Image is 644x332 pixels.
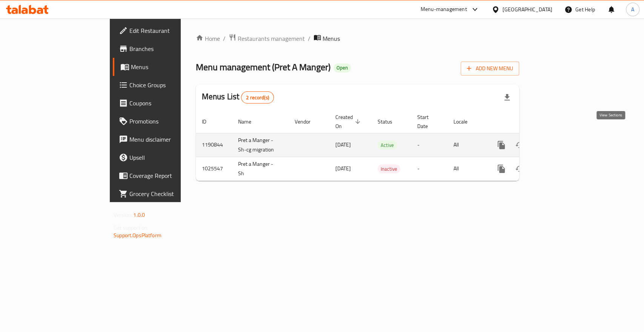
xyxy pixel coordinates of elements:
a: Edit Restaurant [113,22,217,40]
span: Coverage Report [129,171,211,180]
span: Choice Groups [129,80,211,90]
h2: Menus List [202,91,274,103]
td: - [411,157,447,181]
span: Vendor [295,117,320,126]
span: Menus [131,62,211,71]
a: Coverage Report [113,167,217,185]
td: - [411,133,447,157]
div: [GEOGRAPHIC_DATA] [503,5,552,14]
td: Pret a Manger - Sh-cg migration [232,133,289,157]
a: Branches [113,40,217,58]
span: Promotions [129,117,211,126]
nav: breadcrumb [196,34,519,43]
td: All [447,133,486,157]
span: [DATE] [335,164,351,173]
button: Change Status [510,136,529,154]
span: Coupons [129,99,211,108]
span: Menu disclaimer [129,135,211,144]
span: Open [334,65,351,71]
td: All [447,157,486,181]
span: Created On [335,113,363,131]
span: Grocery Checklist [129,189,211,198]
div: Menu-management [421,5,467,14]
span: Menus [323,34,340,43]
span: Menu management ( Pret A Manger ) [196,59,330,76]
span: [DATE] [335,140,351,150]
div: Export file [498,88,516,107]
span: Upsell [129,153,211,162]
li: / [308,34,310,43]
a: Choice Groups [113,76,217,94]
a: Restaurants management [229,34,305,43]
button: more [492,136,510,154]
td: Pret a Manger - Sh [232,157,289,181]
span: Status [378,117,402,126]
a: Grocery Checklist [113,185,217,203]
button: more [492,160,510,178]
span: Get support on: [114,223,148,233]
span: Branches [129,44,211,53]
div: Inactive [378,164,400,173]
span: Restaurants management [238,34,305,43]
a: Menus [113,58,217,76]
a: Support.OpsPlatform [114,230,161,240]
th: Actions [486,110,571,133]
a: Menu disclaimer [113,130,217,148]
span: Locale [453,117,477,126]
span: Start Date [417,113,438,131]
span: Add New Menu [467,64,513,73]
a: Promotions [113,112,217,130]
button: Change Status [510,160,529,178]
button: Add New Menu [461,62,519,76]
span: 1.0.0 [133,210,145,220]
span: Edit Restaurant [129,26,211,35]
span: Name [238,117,261,126]
div: Open [334,63,351,73]
span: ID [202,117,216,126]
table: enhanced table [196,110,571,181]
span: A [631,5,634,14]
a: Coupons [113,94,217,112]
span: Inactive [378,165,400,173]
span: Version: [114,210,132,220]
a: Upsell [113,148,217,167]
div: Total records count [241,91,274,103]
span: Active [378,141,397,150]
span: 2 record(s) [241,94,274,101]
li: / [223,34,226,43]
